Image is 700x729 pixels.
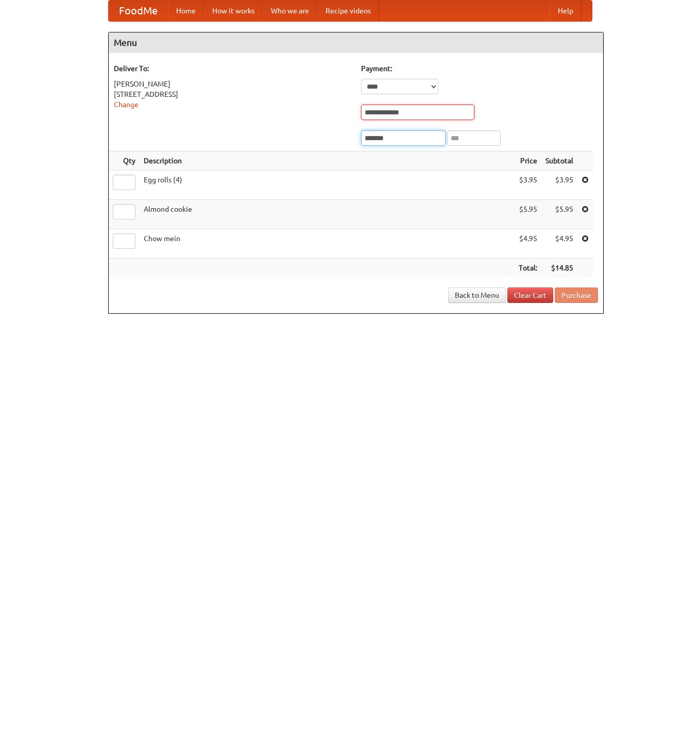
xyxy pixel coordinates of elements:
[109,1,168,21] a: FoodMe
[204,1,263,21] a: How it works
[541,151,577,171] th: Subtotal
[263,1,317,21] a: Who we are
[140,200,515,229] td: Almond cookie
[448,287,506,303] a: Back to Menu
[507,287,553,303] a: Clear Cart
[109,32,603,53] h4: Menu
[515,259,541,278] th: Total:
[541,200,577,229] td: $5.95
[114,79,351,89] div: [PERSON_NAME]
[114,63,351,74] h5: Deliver To:
[555,287,598,303] button: Purchase
[515,200,541,229] td: $5.95
[515,171,541,200] td: $3.95
[140,229,515,259] td: Chow mein
[140,171,515,200] td: Egg rolls (4)
[317,1,379,21] a: Recipe videos
[541,259,577,278] th: $14.85
[114,100,139,109] a: Change
[515,229,541,259] td: $4.95
[168,1,204,21] a: Home
[361,63,598,74] h5: Payment:
[550,1,582,21] a: Help
[114,89,351,99] div: [STREET_ADDRESS]
[541,171,577,200] td: $3.95
[541,229,577,259] td: $4.95
[140,151,515,171] th: Description
[109,151,140,171] th: Qty
[515,151,541,171] th: Price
